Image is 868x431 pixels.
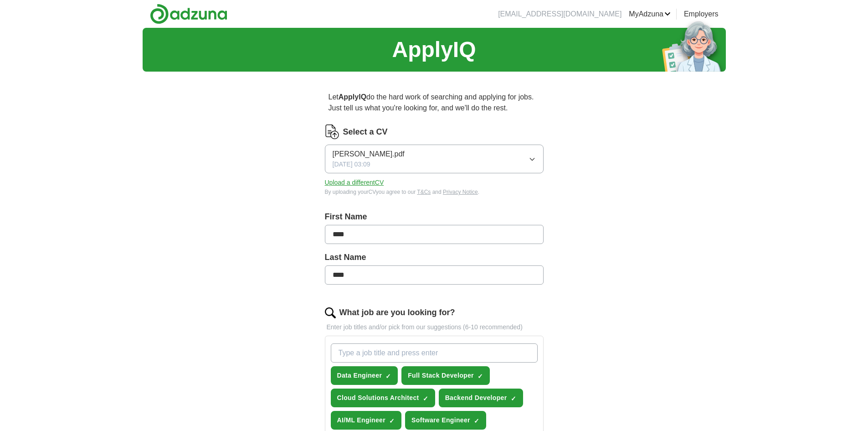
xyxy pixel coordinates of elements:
[331,411,402,430] button: AI/ML Engineer✓
[443,189,478,195] a: Privacy Notice
[423,395,428,402] span: ✓
[392,33,476,66] h1: ApplyIQ
[445,393,507,403] span: Backend Developer
[405,411,486,430] button: Software Engineer✓
[337,393,419,403] span: Cloud Solutions Architect
[325,88,544,117] p: Let do the hard work of searching and applying for jobs. Just tell us what you're looking for, an...
[339,93,366,101] strong: ApplyIQ
[325,125,339,139] img: CV Icon
[339,306,455,319] label: What job are you looking for?
[498,9,621,20] li: [EMAIL_ADDRESS][DOMAIN_NAME]
[343,126,388,138] label: Select a CV
[478,373,483,380] span: ✓
[325,188,544,196] div: By uploading your CV you agree to our and .
[401,366,490,385] button: Full Stack Developer✓
[389,417,395,425] span: ✓
[684,9,719,20] a: Employers
[325,322,544,332] p: Enter job titles and/or pick from our suggestions (6-10 recommended)
[474,417,479,425] span: ✓
[439,389,523,407] button: Backend Developer✓
[325,178,384,187] button: Upload a differentCV
[417,189,431,195] a: T&Cs
[337,415,386,425] span: AI/ML Engineer
[331,343,538,363] input: Type a job title and press enter
[325,307,336,318] img: search.png
[331,366,398,385] button: Data Engineer✓
[333,160,370,169] span: [DATE] 03:09
[511,395,516,402] span: ✓
[325,251,544,264] label: Last Name
[629,9,671,20] a: MyAdzuna
[150,4,227,24] img: Adzuna logo
[333,149,405,160] span: [PERSON_NAME].pdf
[411,415,470,425] span: Software Engineer
[325,145,544,173] button: [PERSON_NAME].pdf[DATE] 03:09
[408,371,474,380] span: Full Stack Developer
[325,211,544,223] label: First Name
[337,371,382,380] span: Data Engineer
[331,389,435,407] button: Cloud Solutions Architect✓
[385,373,391,380] span: ✓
